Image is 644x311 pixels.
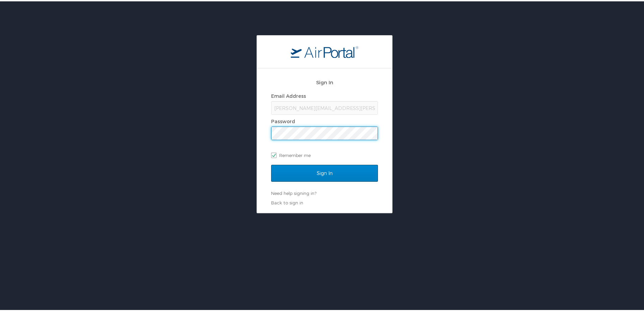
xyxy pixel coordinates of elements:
label: Password [271,117,295,123]
label: Remember me [271,149,378,159]
img: logo [291,44,358,57]
label: Email Address [271,92,306,97]
input: Sign In [271,163,378,180]
a: Back to sign in [271,199,303,204]
h2: Sign In [271,77,378,85]
a: Need help signing in? [271,189,316,195]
